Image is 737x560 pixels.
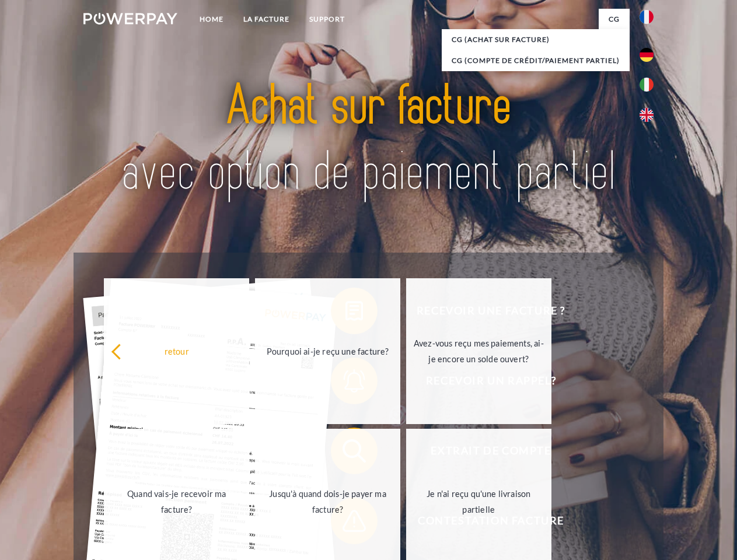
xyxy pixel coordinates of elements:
div: Jusqu'à quand dois-je payer ma facture? [262,486,393,517]
a: CG (Compte de crédit/paiement partiel) [442,50,630,71]
img: logo-powerpay-white.svg [83,13,177,24]
a: Home [190,9,233,30]
a: CG [599,9,630,30]
img: it [640,78,654,92]
a: Support [299,9,355,30]
div: Avez-vous reçu mes paiements, ai-je encore un solde ouvert? [413,335,544,367]
div: retour [111,343,242,359]
a: Avez-vous reçu mes paiements, ai-je encore un solde ouvert? [406,278,551,424]
div: Je n'ai reçu qu'une livraison partielle [413,486,544,517]
img: title-powerpay_fr.svg [111,56,626,223]
a: CG (achat sur facture) [442,29,630,50]
div: Quand vais-je recevoir ma facture? [111,486,242,517]
img: fr [640,10,654,24]
a: LA FACTURE [233,9,299,30]
img: de [640,48,654,62]
div: Pourquoi ai-je reçu une facture? [262,343,393,359]
img: en [640,108,654,122]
